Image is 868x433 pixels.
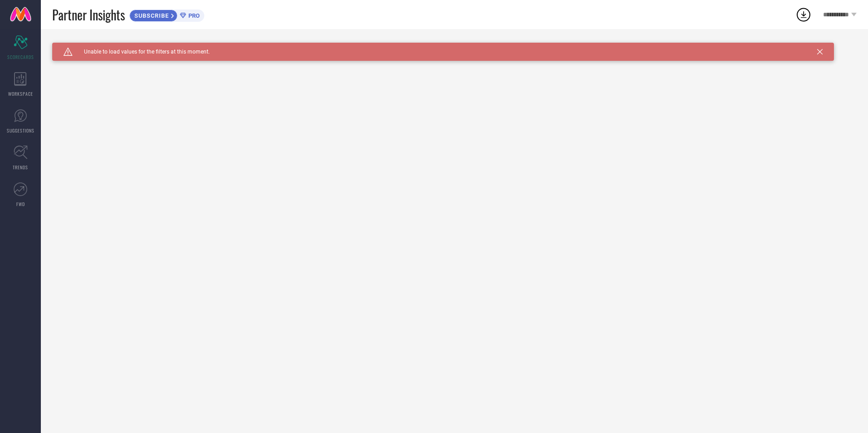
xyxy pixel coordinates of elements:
[186,12,200,19] span: PRO
[73,49,210,55] span: Unable to load values for the filters at this moment.
[7,54,34,60] span: SCORECARDS
[795,6,812,23] div: Open download list
[52,5,125,24] span: Partner Insights
[7,127,35,134] span: SUGGESTIONS
[8,90,33,97] span: WORKSPACE
[16,201,25,207] span: FWD
[129,7,204,22] a: SUBSCRIBEPRO
[52,43,857,50] div: Unable to load filters at this moment. Please try later.
[130,12,171,19] span: SUBSCRIBE
[13,164,28,171] span: TRENDS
